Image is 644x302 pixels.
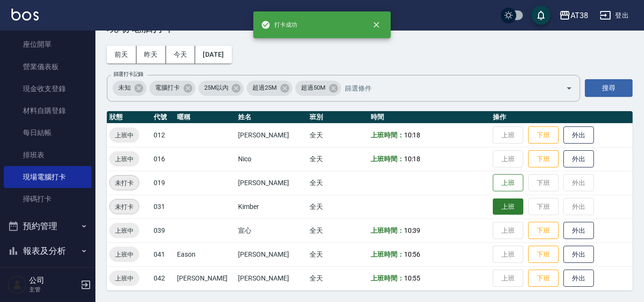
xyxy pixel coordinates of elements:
[528,270,559,287] button: 下班
[404,250,421,258] span: 10:56
[8,275,27,294] img: Person
[175,242,236,266] td: Eason
[236,242,307,266] td: [PERSON_NAME]
[109,130,139,140] span: 上班中
[175,111,236,124] th: 暱稱
[366,14,387,35] button: close
[151,123,175,147] td: 012
[4,188,92,210] a: 掃碼打卡
[307,123,368,147] td: 全天
[136,46,166,63] button: 昨天
[561,81,577,96] button: Open
[563,270,594,287] button: 外出
[371,155,404,163] b: 上班時間：
[151,111,175,124] th: 代號
[151,242,175,266] td: 041
[404,227,421,234] span: 10:39
[236,123,307,147] td: [PERSON_NAME]
[236,195,307,219] td: Kimber
[493,174,523,192] button: 上班
[247,83,282,93] span: 超過25M
[563,246,594,263] button: 外出
[4,78,92,100] a: 現金收支登錄
[404,155,421,163] span: 10:18
[236,266,307,290] td: [PERSON_NAME]
[29,285,78,294] p: 主管
[585,79,633,97] button: 搜尋
[29,276,78,285] h5: 公司
[563,150,594,168] button: 外出
[113,83,136,93] span: 未知
[4,166,92,188] a: 現場電腦打卡
[528,222,559,240] button: 下班
[236,171,307,195] td: [PERSON_NAME]
[307,219,368,242] td: 全天
[307,266,368,290] td: 全天
[166,46,196,63] button: 今天
[113,81,146,96] div: 未知
[110,202,139,212] span: 未打卡
[4,56,92,78] a: 營業儀表板
[555,6,592,25] button: AT38
[4,122,92,144] a: 每日結帳
[110,178,139,188] span: 未打卡
[151,195,175,219] td: 031
[307,195,368,219] td: 全天
[107,111,151,124] th: 狀態
[236,111,307,124] th: 姓名
[343,80,549,96] input: 篩選條件
[371,131,404,139] b: 上班時間：
[151,266,175,290] td: 042
[371,227,404,234] b: 上班時間：
[107,46,136,63] button: 前天
[371,250,404,258] b: 上班時間：
[531,6,551,25] button: save
[295,83,331,93] span: 超過50M
[563,126,594,144] button: 外出
[563,222,594,240] button: 外出
[404,274,421,282] span: 10:55
[307,242,368,266] td: 全天
[4,239,92,263] button: 報表及分析
[198,83,234,93] span: 25M以內
[109,226,139,236] span: 上班中
[114,71,144,78] label: 篩選打卡記錄
[151,219,175,242] td: 039
[247,81,292,96] div: 超過25M
[493,198,523,215] button: 上班
[151,171,175,195] td: 019
[371,274,404,282] b: 上班時間：
[307,171,368,195] td: 全天
[4,263,92,288] button: 客戶管理
[236,219,307,242] td: 宣心
[4,214,92,239] button: 預約管理
[236,147,307,171] td: Nico
[528,150,559,168] button: 下班
[596,7,633,24] button: 登出
[151,147,175,171] td: 016
[571,10,588,21] div: AT38
[195,46,231,63] button: [DATE]
[490,111,633,124] th: 操作
[404,131,421,139] span: 10:18
[4,100,92,122] a: 材料自購登錄
[149,81,196,96] div: 電腦打卡
[149,83,186,93] span: 電腦打卡
[109,154,139,164] span: 上班中
[528,246,559,263] button: 下班
[4,144,92,166] a: 排班表
[175,266,236,290] td: [PERSON_NAME]
[528,126,559,144] button: 下班
[307,111,368,124] th: 班別
[109,250,139,260] span: 上班中
[109,273,139,283] span: 上班中
[198,81,244,96] div: 25M以內
[261,20,297,30] span: 打卡成功
[368,111,491,124] th: 時間
[4,33,92,55] a: 座位開單
[11,9,39,21] img: Logo
[307,147,368,171] td: 全天
[295,81,341,96] div: 超過50M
